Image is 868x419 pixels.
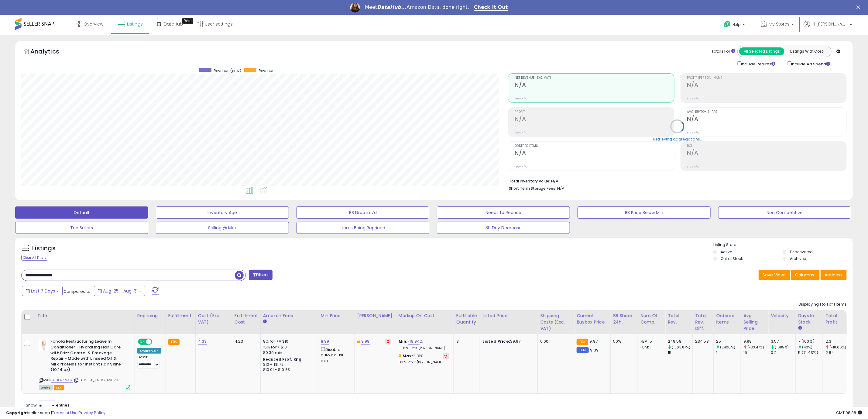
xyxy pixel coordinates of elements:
[456,339,475,344] div: 3
[39,339,130,390] div: ASIN:
[30,47,71,57] h5: Analytics
[798,339,823,344] div: 7 (100%)
[22,286,63,296] button: Last 7 Days
[718,206,851,219] button: Non Competitive
[721,256,743,261] label: Out of Stock
[15,206,148,219] button: Default
[377,4,407,10] i: DataHub...
[759,270,790,280] button: Save View
[577,339,588,345] small: FBA
[771,313,793,319] div: Velocity
[151,339,161,345] span: OFF
[321,346,350,364] div: Disable auto adjust min
[263,357,303,362] b: Reduced Prof. Rng.
[437,206,570,219] button: Needs to Reprice
[791,270,820,280] button: Columns
[795,272,814,278] span: Columns
[829,345,846,350] small: (-18.66%)
[720,345,735,350] small: (2400%)
[408,338,420,345] a: -18.94
[743,313,766,332] div: Avg Selling Price
[668,350,692,355] div: 15
[84,21,103,27] span: Overview
[798,350,823,355] div: 5 (71.43%)
[198,313,229,325] div: Cost (Exc. VAT)
[235,339,256,344] div: 4.23
[540,313,571,332] div: Shipping Costs (Exc. VAT)
[361,338,370,345] a: 9.99
[52,410,78,416] a: Terms of Use
[613,339,633,344] div: 50%
[399,339,449,350] div: %
[321,338,329,345] a: 8.99
[168,313,193,319] div: Fulfillment
[456,313,477,325] div: Fulfillable Quantity
[802,345,813,350] small: (40%)
[263,350,314,355] div: $0.30 min
[297,222,430,234] button: Items Being Repriced
[357,313,393,319] div: [PERSON_NAME]
[37,313,132,319] div: Title
[825,339,850,344] div: 2.31
[733,60,783,67] div: Include Returns
[137,313,163,319] div: Repricing
[798,302,847,307] div: Displaying 1 to 1 of 1 items
[482,338,510,344] b: Listed Price:
[365,4,469,10] div: Meet Amazon Data, done right.
[137,355,161,369] div: Preset:
[399,360,449,365] p: 1.00% Profit [PERSON_NAME]
[771,339,795,344] div: 3.57
[263,339,314,344] div: 8% for <= $10
[640,313,663,325] div: Num of Comp.
[259,68,274,73] span: Revenue
[15,222,148,234] button: Top Sellers
[413,353,420,359] a: 2.31
[577,313,608,325] div: Current Buybox Price
[784,47,829,55] button: Listings With Cost
[804,21,852,35] a: Hi [PERSON_NAME]
[249,270,273,280] button: Filters
[716,350,741,355] div: 1
[836,410,862,416] span: 2025-09-8 08:38 GMT
[297,206,430,219] button: BB Drop in 7d
[482,339,533,344] div: $9.97
[640,345,660,350] div: FBM: 1
[399,353,449,365] div: %
[743,339,768,344] div: 9.98
[739,47,784,55] button: All Selected Listings
[668,313,690,325] div: Total Rev.
[50,339,124,374] b: Fanola Restructuring Leave In Conditioner - Hydrating Hair Care with Frizz Control & Breakage Rep...
[263,367,314,372] div: $10.01 - $10.83
[21,255,48,261] div: Clear All Filters
[668,339,692,344] div: 249.58
[790,249,813,255] label: Deactivated
[590,338,598,344] span: 9.97
[613,313,635,325] div: BB Share 24h.
[39,385,53,390] span: All listings currently available for purchase on Amazon
[790,256,806,261] label: Archived
[403,353,413,359] b: Max:
[437,222,570,234] button: 30 Day Decrease
[712,49,735,54] div: Totals For
[39,339,49,351] img: 31T5p2lsO2L._SL40_.jpg
[640,339,660,344] div: FBA: 5
[771,350,795,355] div: 0.2
[672,345,691,350] small: (1563.87%)
[399,346,449,350] p: -9.12% Profit [PERSON_NAME]
[198,338,207,345] a: 4.33
[399,313,451,319] div: Markup on Cost
[26,402,70,408] span: Show: entries
[137,348,161,354] div: Amazon AI *
[798,313,820,325] div: Days In Stock
[821,270,847,280] button: Actions
[716,313,738,325] div: Ordered Items
[263,319,267,324] small: Amazon Fees.
[71,15,108,33] a: Overview
[719,16,751,35] a: Help
[732,22,741,27] span: Help
[713,242,853,248] p: Listing States:
[743,350,768,355] div: 15
[103,288,138,294] span: Aug-25 - Aug-31
[811,21,848,27] span: Hi [PERSON_NAME]
[156,222,289,234] button: Selling @ Max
